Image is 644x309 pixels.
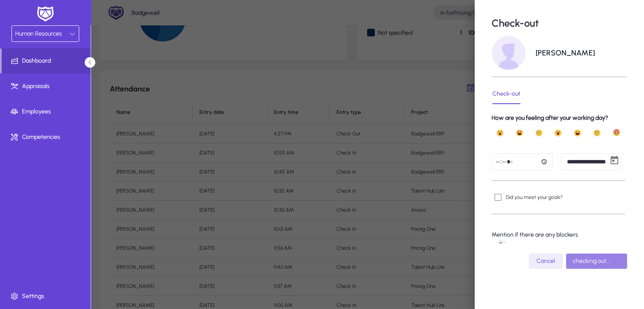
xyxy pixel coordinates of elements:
a: Employees [2,99,92,124]
span: Settings [2,292,92,301]
p: Check-out [492,17,539,29]
span: Employees [2,108,92,116]
span: Competencies [2,133,92,141]
a: Competencies [2,124,92,150]
img: white-logo.png [35,5,56,23]
span: Appraisals [2,82,92,91]
span: Dashboard [2,57,91,65]
span: Human Resources [15,30,62,37]
a: Appraisals [2,74,92,99]
a: Settings [2,284,92,309]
